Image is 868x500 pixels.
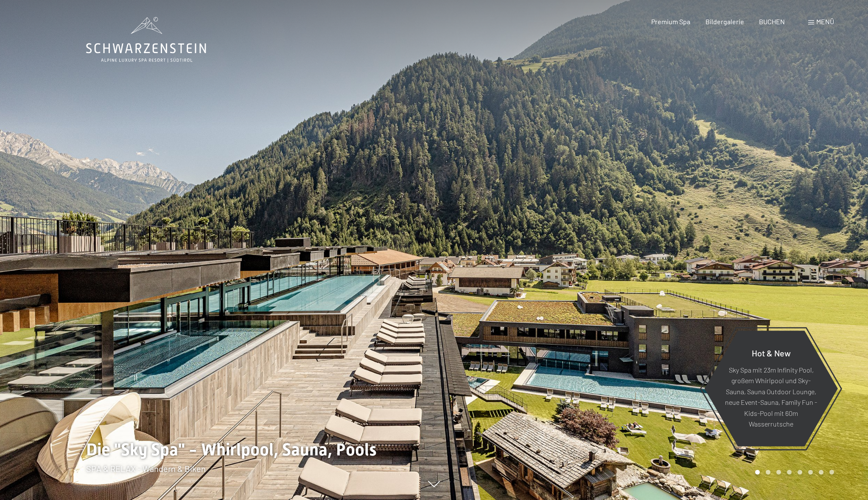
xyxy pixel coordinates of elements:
[752,347,791,358] span: Hot & New
[776,470,781,475] div: Carousel Page 3
[725,364,817,429] p: Sky Spa mit 23m Infinity Pool, großem Whirlpool und Sky-Sauna, Sauna Outdoor Lounge, neue Event-S...
[798,470,802,475] div: Carousel Page 5
[752,470,834,475] div: Carousel Pagination
[787,470,792,475] div: Carousel Page 4
[816,17,834,25] span: Menü
[755,470,760,475] div: Carousel Page 1 (Current Slide)
[704,330,838,447] a: Hot & New Sky Spa mit 23m Infinity Pool, großem Whirlpool und Sky-Sauna, Sauna Outdoor Lounge, ne...
[651,17,690,25] a: Premium Spa
[759,17,785,25] a: BUCHEN
[766,470,770,475] div: Carousel Page 2
[706,17,744,25] a: Bildergalerie
[829,470,834,475] div: Carousel Page 8
[808,470,813,475] div: Carousel Page 6
[819,470,823,475] div: Carousel Page 7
